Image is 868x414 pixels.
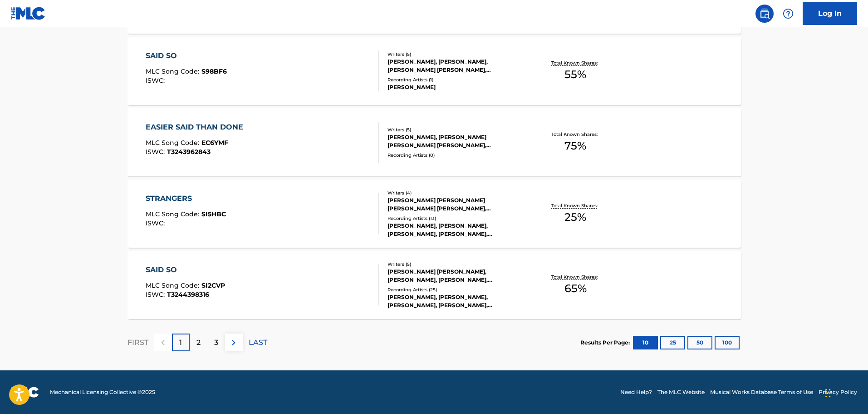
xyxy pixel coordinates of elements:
[387,261,525,268] div: Writers ( 5 )
[660,336,685,349] button: 25
[819,388,857,396] a: Privacy Policy
[146,67,201,75] span: MLC Song Code :
[387,58,525,74] div: [PERSON_NAME], [PERSON_NAME], [PERSON_NAME] [PERSON_NAME], [PERSON_NAME], [PERSON_NAME]
[146,290,167,299] span: ISWC :
[387,83,525,91] div: [PERSON_NAME]
[551,131,600,138] p: Total Known Shares:
[387,293,525,309] div: [PERSON_NAME], [PERSON_NAME], [PERSON_NAME], [PERSON_NAME], [PERSON_NAME]
[11,7,46,20] img: MLC Logo
[580,339,632,347] p: Results Per Page:
[11,387,39,398] img: logo
[710,388,813,396] a: Musical Works Database Terms of Use
[146,193,226,204] div: STRANGERS
[146,122,248,133] div: EASIER SAID THAN DONE
[387,268,525,284] div: [PERSON_NAME] [PERSON_NAME], [PERSON_NAME], [PERSON_NAME], [PERSON_NAME], [PERSON_NAME]
[564,209,586,225] span: 25 %
[551,60,600,66] p: Total Known Shares:
[633,336,658,349] button: 10
[551,274,600,280] p: Total Known Shares:
[128,180,741,248] a: STRANGERSMLC Song Code:SI5HBCISWC:Writers (4)[PERSON_NAME] [PERSON_NAME] [PERSON_NAME] [PERSON_NA...
[759,8,770,19] img: search
[387,286,525,293] div: Recording Artists ( 25 )
[387,133,525,150] div: [PERSON_NAME], [PERSON_NAME] [PERSON_NAME] [PERSON_NAME], [PERSON_NAME], [PERSON_NAME]
[755,5,774,23] a: Public Search
[146,219,167,227] span: ISWC :
[564,138,586,154] span: 75 %
[146,264,225,275] div: SAID SO
[146,148,167,156] span: ISWC :
[196,337,201,348] p: 2
[228,337,239,348] img: right
[146,210,201,218] span: MLC Song Code :
[387,196,525,213] div: [PERSON_NAME] [PERSON_NAME] [PERSON_NAME] [PERSON_NAME], [PERSON_NAME], [PERSON_NAME]
[167,148,211,156] span: T3243962843
[201,210,226,218] span: SI5HBC
[564,66,586,83] span: 55 %
[249,337,267,348] p: LAST
[167,290,209,299] span: T3244398316
[803,2,857,25] a: Log In
[779,5,797,23] div: Help
[564,280,587,297] span: 65 %
[620,388,652,396] a: Need Help?
[128,337,148,348] p: FIRST
[146,50,227,61] div: SAID SO
[657,388,705,396] a: The MLC Website
[387,215,525,222] div: Recording Artists ( 13 )
[214,337,218,348] p: 3
[179,337,182,348] p: 1
[387,190,525,196] div: Writers ( 4 )
[715,336,740,349] button: 100
[823,370,868,414] iframe: Chat Widget
[387,222,525,238] div: [PERSON_NAME], [PERSON_NAME], [PERSON_NAME], [PERSON_NAME], [PERSON_NAME]
[387,51,525,58] div: Writers ( 5 )
[783,8,794,19] img: help
[146,281,201,289] span: MLC Song Code :
[551,202,600,209] p: Total Known Shares:
[387,76,525,83] div: Recording Artists ( 1 )
[387,126,525,133] div: Writers ( 5 )
[201,281,225,289] span: SI2CVP
[146,139,201,147] span: MLC Song Code :
[387,152,525,159] div: Recording Artists ( 0 )
[201,67,227,75] span: S98BF6
[825,379,831,407] div: Drag
[128,37,741,105] a: SAID SOMLC Song Code:S98BF6ISWC:Writers (5)[PERSON_NAME], [PERSON_NAME], [PERSON_NAME] [PERSON_NA...
[128,251,741,319] a: SAID SOMLC Song Code:SI2CVPISWC:T3244398316Writers (5)[PERSON_NAME] [PERSON_NAME], [PERSON_NAME],...
[146,76,167,85] span: ISWC :
[687,336,712,349] button: 50
[128,108,741,176] a: EASIER SAID THAN DONEMLC Song Code:EC6YMFISWC:T3243962843Writers (5)[PERSON_NAME], [PERSON_NAME] ...
[201,139,228,147] span: EC6YMF
[50,388,155,396] span: Mechanical Licensing Collective © 2025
